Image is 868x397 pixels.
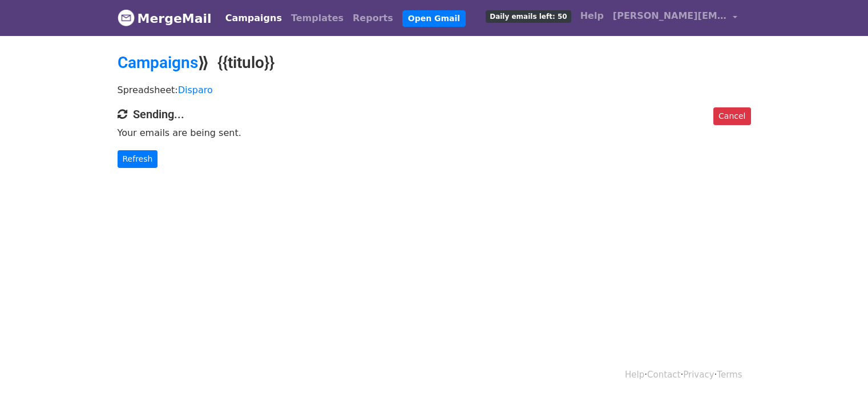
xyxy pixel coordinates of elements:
h4: Sending... [118,107,751,121]
a: Help [576,5,608,27]
iframe: Chat Widget [811,342,868,397]
a: Campaigns [221,7,286,30]
a: [PERSON_NAME][EMAIL_ADDRESS][DOMAIN_NAME] [608,5,742,31]
a: Reports [348,7,398,30]
p: Spreadsheet: [118,84,751,96]
a: Open Gmail [402,10,466,27]
a: Templates [286,7,348,30]
a: Privacy [683,370,714,380]
p: Your emails are being sent. [118,127,751,139]
a: Cancel [713,107,750,125]
a: Daily emails left: 50 [481,5,575,27]
span: [PERSON_NAME][EMAIL_ADDRESS][DOMAIN_NAME] [613,9,727,23]
span: Daily emails left: 50 [486,10,571,23]
a: Help [625,370,644,380]
a: Refresh [118,150,158,168]
h2: ⟫ {{titulo}} [118,53,751,73]
a: Contact [647,370,680,380]
a: MergeMail [118,6,212,30]
a: Disparo [178,85,213,95]
a: Terms [717,370,742,380]
a: Campaigns [118,53,198,72]
img: MergeMail logo [118,9,135,26]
